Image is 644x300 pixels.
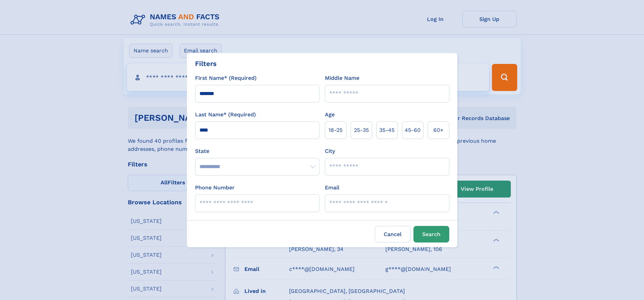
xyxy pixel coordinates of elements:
label: Phone Number [195,184,235,192]
label: City [325,147,335,155]
div: Filters [195,59,217,69]
span: 60+ [433,126,444,134]
label: First Name* (Required) [195,74,257,82]
button: Search [413,226,449,243]
label: Cancel [375,226,411,243]
label: Email [325,184,339,192]
span: 18‑25 [329,126,342,134]
label: Age [325,111,335,119]
label: State [195,147,319,155]
span: 35‑45 [379,126,395,134]
span: 45‑60 [405,126,421,134]
label: Last Name* (Required) [195,111,256,119]
span: 25‑35 [354,126,369,134]
label: Middle Name [325,74,359,82]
